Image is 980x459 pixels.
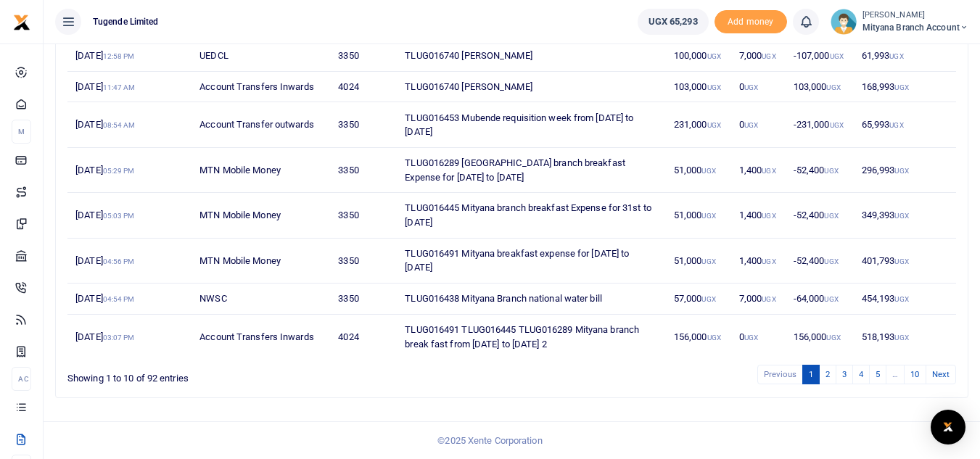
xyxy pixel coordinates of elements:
a: 2 [819,365,836,384]
td: -52,400 [786,148,854,193]
img: logo-small [13,14,30,31]
li: Ac [12,367,31,391]
img: profile-user [831,9,857,35]
td: [DATE] [67,102,192,147]
li: Toup your wallet [715,10,787,34]
td: Account Transfers Inwards [192,72,330,103]
small: 05:29 PM [103,167,135,175]
td: UEDCL [192,41,330,72]
small: UGX [762,52,775,60]
td: 156,000 [666,315,731,359]
small: UGX [701,212,715,220]
td: 1,400 [731,148,786,193]
td: 3350 [330,148,397,193]
td: [DATE] [67,41,192,72]
a: 1 [802,365,820,384]
td: 3350 [330,102,397,147]
td: [DATE] [67,315,192,359]
small: 04:54 PM [103,295,135,303]
td: 61,993 [854,41,956,72]
small: UGX [701,167,715,175]
td: 518,193 [854,315,956,359]
td: 0 [731,72,786,103]
td: 57,000 [666,284,731,315]
a: profile-user [PERSON_NAME] Mityana Branch Account [831,9,968,35]
small: 08:54 AM [103,121,136,129]
td: 103,000 [666,72,731,103]
td: 4024 [330,315,397,359]
td: 3350 [330,239,397,284]
td: TLUG016438 Mityana Branch national water bill [397,284,666,315]
small: UGX [744,121,758,129]
td: Account Transfer outwards [192,102,330,147]
td: 51,000 [666,148,731,193]
small: UGX [701,295,715,303]
td: [DATE] [67,72,192,103]
a: 4 [852,365,870,384]
small: UGX [824,212,838,220]
small: UGX [707,83,721,91]
td: TLUG016289 [GEOGRAPHIC_DATA] branch breakfast Expense for [DATE] to [DATE] [397,148,666,193]
span: Add money [715,10,787,34]
small: UGX [824,257,838,265]
td: 1,400 [731,193,786,238]
td: 156,000 [786,315,854,359]
small: UGX [894,257,908,265]
td: TLUG016491 TLUG016445 TLUG016289 Mityana branch break fast from [DATE] to [DATE] 2 [397,315,666,359]
td: 349,393 [854,193,956,238]
small: UGX [894,83,908,91]
td: [DATE] [67,148,192,193]
td: TLUG016740 [PERSON_NAME] [397,72,666,103]
td: [DATE] [67,193,192,238]
a: 10 [904,365,926,384]
td: 3350 [330,41,397,72]
small: UGX [762,212,775,220]
td: 454,193 [854,284,956,315]
td: TLUG016491 Mityana breakfast expense for [DATE] to [DATE] [397,239,666,284]
td: 1,400 [731,239,786,284]
a: UGX 65,293 [638,9,709,35]
small: UGX [894,212,908,220]
span: Mityana Branch Account [862,21,968,34]
small: UGX [701,257,715,265]
td: 296,993 [854,148,956,193]
td: TLUG016740 [PERSON_NAME] [397,41,666,72]
td: MTN Mobile Money [192,193,330,238]
small: UGX [762,167,775,175]
small: UGX [762,257,775,265]
small: UGX [889,52,903,60]
small: UGX [830,121,844,129]
a: Add money [715,15,787,26]
td: -64,000 [786,284,854,315]
small: UGX [889,121,903,129]
small: 05:03 PM [103,212,135,220]
li: M [12,120,31,144]
small: UGX [894,295,908,303]
td: 3350 [330,284,397,315]
a: 3 [836,365,853,384]
td: [DATE] [67,284,192,315]
td: -231,000 [786,102,854,147]
td: -107,000 [786,41,854,72]
td: -52,400 [786,239,854,284]
a: logo-small logo-large logo-large [13,16,30,27]
td: 401,793 [854,239,956,284]
div: Open Intercom Messenger [931,410,965,444]
small: UGX [894,167,908,175]
div: Showing 1 to 10 of 92 entries [67,363,432,386]
td: 0 [731,102,786,147]
td: MTN Mobile Money [192,148,330,193]
a: 5 [869,365,886,384]
td: 103,000 [786,72,854,103]
small: [PERSON_NAME] [862,9,968,22]
td: 3350 [330,193,397,238]
td: 4024 [330,72,397,103]
td: 7,000 [731,284,786,315]
small: 04:56 PM [103,257,135,265]
small: 11:47 AM [103,83,136,91]
td: -52,400 [786,193,854,238]
a: Next [926,365,956,384]
td: 168,993 [854,72,956,103]
small: UGX [826,83,840,91]
td: 65,993 [854,102,956,147]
